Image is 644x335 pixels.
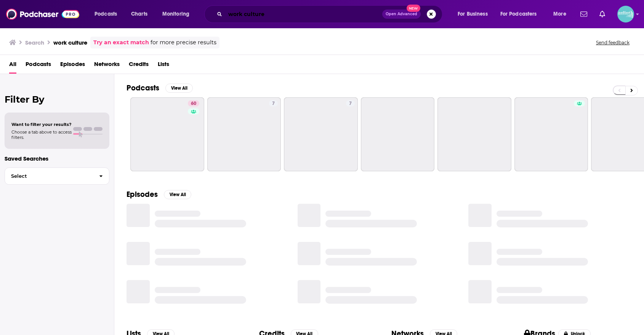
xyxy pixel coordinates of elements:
[6,7,79,21] img: Podchaser - Follow, Share and Rate Podcasts
[5,167,109,185] button: Select
[5,94,109,105] h2: Filter By
[157,8,199,20] button: open menu
[596,8,608,21] a: Show notifications dropdown
[127,83,193,93] a: PodcastsView All
[594,39,632,46] button: Send feedback
[89,8,127,20] button: open menu
[127,190,191,199] a: EpisodesView All
[9,58,16,74] a: All
[207,97,281,171] a: 7
[94,58,120,74] a: Networks
[11,122,72,127] span: Want to filter your results?
[225,8,382,20] input: Search podcasts, credits, & more...
[382,10,421,19] button: Open AdvancedNew
[272,100,275,108] span: 7
[158,58,169,74] a: Lists
[548,8,576,20] button: open menu
[386,12,417,16] span: Open Advanced
[458,9,488,19] span: For Business
[191,100,196,108] span: 60
[53,39,87,46] h3: work culture
[617,6,634,23] img: User Profile
[5,155,109,162] p: Saved Searches
[5,174,93,179] span: Select
[129,58,149,74] a: Credits
[127,83,159,93] h2: Podcasts
[151,38,216,47] span: for more precise results
[60,58,85,74] a: Episodes
[188,100,199,106] a: 60
[553,9,566,19] span: More
[346,100,355,106] a: 7
[11,129,72,140] span: Choose a tab above to access filters.
[127,190,158,199] h2: Episodes
[126,8,152,20] a: Charts
[269,100,278,106] a: 7
[284,97,358,171] a: 7
[500,9,537,19] span: For Podcasters
[95,9,117,19] span: Podcasts
[407,5,420,12] span: New
[165,84,193,93] button: View All
[162,9,189,19] span: Monitoring
[495,8,548,20] button: open menu
[26,58,51,74] a: Podcasts
[577,8,590,21] a: Show notifications dropdown
[131,9,147,19] span: Charts
[617,6,634,23] button: Show profile menu
[130,97,204,171] a: 60
[211,5,450,23] div: Search podcasts, credits, & more...
[349,100,352,108] span: 7
[452,8,497,20] button: open menu
[93,38,149,47] a: Try an exact match
[25,39,44,46] h3: Search
[164,190,191,199] button: View All
[617,6,634,23] span: Logged in as JessicaPellien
